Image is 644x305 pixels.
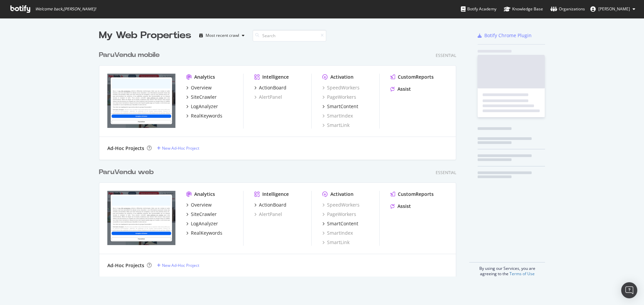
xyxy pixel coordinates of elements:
div: Ad-Hoc Projects [107,262,144,269]
div: Essential [436,170,456,175]
div: grid [99,42,462,277]
div: RealKeywords [191,230,222,236]
div: LogAnalyzer [191,103,218,110]
div: ParuVendu mobile [99,50,160,60]
a: LogAnalyzer [186,220,218,227]
a: Overview [186,84,212,91]
a: ActionBoard [254,202,286,208]
div: Activation [330,191,354,198]
div: SiteCrawler [191,211,217,218]
div: Activation [330,74,354,80]
a: SmartLink [322,122,350,129]
div: Essential [436,53,456,58]
a: Terms of Use [509,271,535,277]
a: SiteCrawler [186,211,217,218]
div: Ad-Hoc Projects [107,145,144,152]
a: SmartContent [322,103,358,110]
a: AlertPanel [254,211,282,218]
a: CustomReports [390,191,434,198]
div: Assist [397,203,411,210]
div: Analytics [194,191,215,198]
img: www.paruvendu.fr [107,74,175,128]
img: www.paruvendu.fr [107,191,175,245]
button: Most recent crawl [197,30,247,41]
a: RealKeywords [186,230,222,236]
a: ActionBoard [254,84,286,91]
div: SiteCrawler [191,94,217,100]
div: SmartContent [327,103,358,110]
div: Knowledge Base [504,6,543,12]
span: Welcome back, [PERSON_NAME] ! [35,6,96,12]
div: SmartContent [327,220,358,227]
a: New Ad-Hoc Project [157,262,199,268]
div: Botify Chrome Plugin [484,32,532,39]
div: New Ad-Hoc Project [162,262,199,268]
div: ActionBoard [259,84,286,91]
div: Analytics [194,74,215,80]
input: Search [253,30,326,42]
a: RealKeywords [186,112,222,119]
a: SmartIndex [322,112,353,119]
a: PageWorkers [322,211,356,218]
div: CustomReports [398,191,434,198]
a: SpeedWorkers [322,202,360,208]
a: Assist [390,86,411,92]
a: ParuVendu mobile [99,50,162,60]
div: Overview [191,84,212,91]
div: By using our Services, you are agreeing to the [469,262,545,277]
div: New Ad-Hoc Project [162,145,199,151]
a: LogAnalyzer [186,103,218,110]
a: SmartIndex [322,230,353,236]
a: ParuVendu web [99,167,156,177]
a: AlertPanel [254,94,282,100]
a: SpeedWorkers [322,84,360,91]
div: Intelligence [262,74,289,80]
div: Overview [191,202,212,208]
div: ActionBoard [259,202,286,208]
a: New Ad-Hoc Project [157,145,199,151]
div: ParuVendu web [99,167,154,177]
div: Botify Academy [461,6,496,12]
span: Maxime Allain [598,6,630,12]
div: CustomReports [398,74,434,80]
a: CustomReports [390,74,434,80]
a: Botify Chrome Plugin [478,32,532,39]
a: SiteCrawler [186,94,217,100]
div: Intelligence [262,191,289,198]
div: Organizations [550,6,585,12]
a: PageWorkers [322,94,356,100]
div: Assist [397,86,411,92]
div: Open Intercom Messenger [621,282,637,298]
div: Most recent crawl [206,33,239,37]
button: [PERSON_NAME] [585,4,641,14]
a: Overview [186,202,212,208]
div: My Web Properties [99,29,191,42]
a: SmartLink [322,239,350,246]
div: RealKeywords [191,112,222,119]
div: LogAnalyzer [191,220,218,227]
a: Assist [390,203,411,210]
a: SmartContent [322,220,358,227]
